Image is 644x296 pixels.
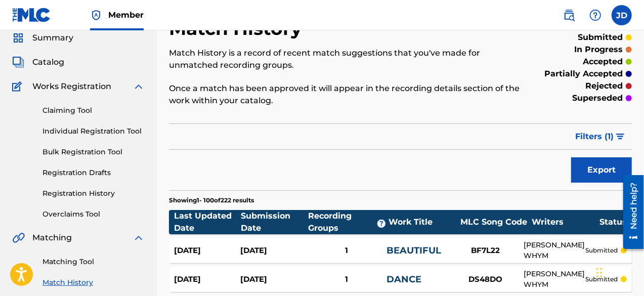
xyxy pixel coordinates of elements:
[448,245,524,257] div: BF7L22
[387,245,441,256] a: BEAUTIFUL
[596,258,603,288] div: Drag
[42,277,145,288] a: Match History
[32,56,64,68] span: Catalog
[12,32,73,44] a: SummarySummary
[585,5,606,25] div: Help
[108,9,144,21] span: Member
[585,275,618,284] p: submitted
[42,147,145,157] a: Bulk Registration Tool
[174,210,241,234] div: Last Updated Date
[448,274,524,285] div: DS48DO
[32,32,73,44] span: Summary
[42,257,145,267] a: Matching Tool
[12,80,25,93] img: Works Registration
[377,220,385,228] span: ?
[12,56,64,68] a: CatalogCatalog
[308,210,389,234] div: Recording Groups
[593,247,644,296] iframe: Chat Widget
[307,274,387,285] div: 1
[599,216,627,228] div: Status
[559,5,579,25] a: Public Search
[240,274,307,285] div: [DATE]
[12,32,24,44] img: Summary
[616,134,625,140] img: filter
[616,172,644,253] iframe: Resource Center
[174,274,240,285] div: [DATE]
[585,80,623,92] p: rejected
[572,92,623,104] p: superseded
[574,44,623,56] p: in progress
[307,245,387,257] div: 1
[569,124,632,149] button: Filters (1)
[12,8,51,22] img: MLC Logo
[612,5,632,25] div: User Menu
[456,216,532,228] div: MLC Song Code
[387,274,421,285] a: DANCE
[585,246,618,255] p: submitted
[169,47,526,71] p: Match History is a record of recent match suggestions that you've made for unmatched recording gr...
[32,80,111,93] span: Works Registration
[12,56,24,68] img: Catalog
[42,126,145,137] a: Individual Registration Tool
[133,232,145,244] img: expand
[42,188,145,199] a: Registration History
[563,9,575,21] img: search
[42,105,145,116] a: Claiming Tool
[589,9,602,21] img: help
[578,31,623,44] p: submitted
[241,210,308,234] div: Submission Date
[532,216,599,228] div: Writers
[90,9,102,21] img: Top Rightsholder
[133,80,145,93] img: expand
[169,82,526,107] p: Once a match has been approved it will appear in the recording details section of the work within...
[174,245,240,257] div: [DATE]
[575,131,614,143] span: Filters ( 1 )
[42,167,145,178] a: Registration Drafts
[389,216,456,228] div: Work Title
[32,232,72,244] span: Matching
[169,196,254,205] p: Showing 1 - 100 of 222 results
[583,56,623,68] p: accepted
[240,245,307,257] div: [DATE]
[524,269,585,290] div: [PERSON_NAME] WHYM
[42,209,145,220] a: Overclaims Tool
[544,68,623,80] p: partially accepted
[524,240,585,261] div: [PERSON_NAME] WHYM
[12,232,25,244] img: Matching
[571,157,632,183] button: Export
